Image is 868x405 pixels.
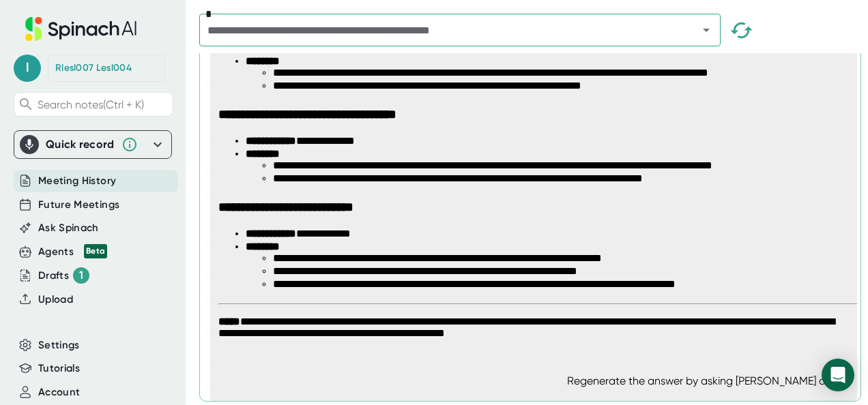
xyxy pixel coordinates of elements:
button: Tutorials [38,361,80,376]
button: Drafts 1 [38,267,89,284]
div: Drafts [38,267,89,284]
span: Search notes (Ctrl + K) [38,98,144,111]
button: Ask Spinach [38,220,99,236]
div: Open Intercom Messenger [822,359,854,391]
div: Quick record [46,138,115,151]
button: Upload [38,292,73,307]
div: Agents [38,244,107,260]
div: 1 [73,267,89,284]
div: Rlesl007 Lesl004 [55,62,132,74]
span: l [14,55,41,82]
div: Beta [84,244,107,258]
div: Regenerate the answer by asking [PERSON_NAME] again. [567,374,850,387]
button: Agents Beta [38,244,107,260]
button: Open [697,20,716,40]
button: Settings [38,337,80,353]
button: Account [38,385,80,400]
button: Future Meetings [38,197,119,213]
div: Quick record [20,131,166,158]
button: Meeting History [38,173,116,189]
